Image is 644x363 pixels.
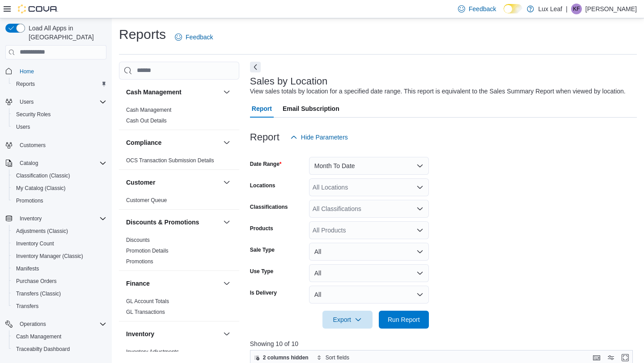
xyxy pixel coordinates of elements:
button: Security Roles [9,108,110,121]
span: Operations [20,321,46,328]
a: Security Roles [13,109,54,120]
span: Purchase Orders [13,276,106,287]
div: Discounts & Promotions [119,235,239,270]
p: Showing 10 of 10 [250,339,637,348]
div: Compliance [119,155,239,169]
span: Promotion Details [126,247,169,254]
button: Discounts & Promotions [126,218,220,227]
a: Inventory Manager (Classic) [13,251,87,262]
span: Reports [16,80,35,88]
span: Customers [20,142,46,149]
button: Cash Management [126,88,220,97]
button: Display options [606,352,616,363]
a: Classification (Classic) [13,170,74,181]
a: Customers [16,140,49,151]
label: Sale Type [250,246,275,253]
span: Load All Apps in [GEOGRAPHIC_DATA] [25,24,106,42]
span: Promotions [126,258,153,265]
button: Cash Management [221,87,232,97]
button: Inventory [16,213,45,224]
button: Finance [126,279,220,288]
a: Transfers (Classic) [13,288,64,299]
span: Run Report [388,315,420,324]
span: Transfers (Classic) [16,290,61,297]
button: Sort fields [313,352,353,363]
button: Customer [126,178,220,187]
span: Traceabilty Dashboard [13,344,106,355]
span: Transfers (Classic) [13,288,106,299]
button: Reports [9,78,110,90]
span: My Catalog (Classic) [13,183,106,194]
span: Email Subscription [283,100,339,118]
button: Cash Management [9,330,110,343]
span: Cash Management [126,106,171,114]
a: My Catalog (Classic) [13,183,69,194]
button: Inventory [126,329,220,338]
button: Enter fullscreen [620,352,631,363]
span: Report [252,100,272,118]
h3: Discounts & Promotions [126,218,199,227]
span: Customers [16,139,106,151]
h3: Inventory [126,329,154,338]
button: Promotions [9,194,110,207]
button: Home [2,65,110,78]
span: Cash Out Details [126,117,167,124]
span: Reports [13,79,106,89]
button: Compliance [126,138,220,147]
button: Purchase Orders [9,275,110,287]
span: Sort fields [326,354,349,361]
button: Operations [16,319,50,329]
label: Is Delivery [250,289,277,296]
span: Discounts [126,236,150,244]
a: Inventory Count [13,238,58,249]
button: Operations [2,318,110,330]
button: Classification (Classic) [9,169,110,182]
button: Export [322,311,373,329]
button: 2 columns hidden [250,352,312,363]
span: GL Account Totals [126,298,169,305]
button: Hide Parameters [287,128,352,146]
button: Customer [221,177,232,188]
button: Open list of options [416,205,424,212]
span: Transfers [16,303,38,310]
button: Customers [2,139,110,152]
span: Home [20,68,34,75]
p: | [566,4,568,14]
button: Adjustments (Classic) [9,225,110,237]
a: OCS Transaction Submission Details [126,157,214,164]
a: Transfers [13,301,42,312]
span: OCS Transaction Submission Details [126,157,214,164]
button: Manifests [9,262,110,275]
span: Cash Management [13,331,106,342]
a: Inventory Adjustments [126,349,179,355]
button: Open list of options [416,184,424,191]
span: Inventory Count [16,240,54,247]
span: Classification (Classic) [16,172,70,179]
span: Dark Mode [504,13,504,14]
button: Next [250,62,261,72]
span: GL Transactions [126,308,165,316]
a: GL Transactions [126,309,165,315]
span: Security Roles [16,111,51,118]
button: Catalog [2,157,110,169]
button: Finance [221,278,232,289]
div: View sales totals by location for a specified date range. This report is equivalent to the Sales ... [250,87,626,96]
button: All [309,243,429,261]
span: Operations [16,319,106,329]
span: Export [328,311,367,329]
button: Users [2,96,110,108]
p: Lux Leaf [538,4,563,14]
a: Purchase Orders [13,276,60,287]
button: Users [16,97,37,107]
input: Dark Mode [504,4,522,13]
label: Locations [250,182,275,189]
a: Traceabilty Dashboard [13,344,73,355]
button: Traceabilty Dashboard [9,343,110,355]
button: My Catalog (Classic) [9,182,110,194]
button: Inventory [221,329,232,339]
span: Users [13,122,106,132]
button: Inventory [2,212,110,225]
span: Users [20,98,34,106]
span: Cash Management [16,333,61,340]
a: Customer Queue [126,197,167,203]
